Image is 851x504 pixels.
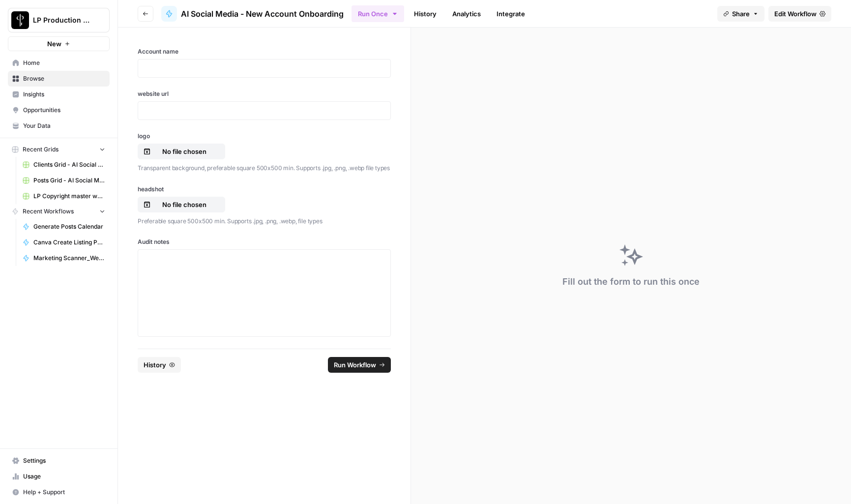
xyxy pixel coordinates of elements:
span: Canva Create Listing Posts (human review to pick properties) [33,238,105,247]
span: Home [23,59,105,67]
span: History [144,360,166,370]
button: No file chosen [138,144,225,159]
a: Marketing Scanner_Website analysis [18,250,110,266]
span: AI Social Media - New Account Onboarding [181,8,344,20]
span: New [47,39,61,49]
a: Canva Create Listing Posts (human review to pick properties) [18,235,110,250]
span: LP Copyright master workflow Grid [33,192,105,201]
span: Recent Workflows [23,207,74,216]
button: Run Once [352,5,404,22]
a: History [408,6,442,22]
button: Help + Support [8,484,110,500]
button: New [8,36,110,51]
span: Share [732,9,750,19]
a: LP Copyright master workflow Grid [18,188,110,204]
span: Edit Workflow [774,9,817,19]
a: Browse [8,71,110,87]
a: Clients Grid - AI Social Media [18,157,110,173]
button: Workspace: LP Production Workloads [8,8,110,32]
p: Transparent background, preferable square 500x500 min. Supports .jpg, .png, .webp file types [138,163,391,173]
button: Run Workflow [328,357,391,373]
p: No file chosen [153,147,216,156]
button: Recent Grids [8,142,110,157]
a: AI Social Media - New Account Onboarding [161,6,344,22]
a: Posts Grid - AI Social Media [18,173,110,188]
label: Audit notes [138,237,391,246]
img: LP Production Workloads Logo [11,11,29,29]
a: Edit Workflow [768,6,831,22]
a: Analytics [446,6,487,22]
span: Clients Grid - AI Social Media [33,160,105,169]
span: Opportunities [23,106,105,115]
span: Help + Support [23,488,105,497]
div: Fill out the form to run this once [562,275,700,289]
span: Settings [23,456,105,465]
a: Opportunities [8,102,110,118]
a: Usage [8,469,110,484]
span: LP Production Workloads [33,15,92,25]
a: Generate Posts Calendar [18,219,110,235]
button: No file chosen [138,197,225,212]
span: Posts Grid - AI Social Media [33,176,105,185]
span: Browse [23,74,105,83]
a: Home [8,55,110,71]
a: Your Data [8,118,110,134]
button: Share [717,6,764,22]
button: History [138,357,181,373]
label: website url [138,89,391,98]
span: Marketing Scanner_Website analysis [33,254,105,263]
label: logo [138,132,391,141]
a: Settings [8,453,110,469]
button: Recent Workflows [8,204,110,219]
span: Usage [23,472,105,481]
span: Insights [23,90,105,99]
span: Your Data [23,121,105,130]
label: headshot [138,185,391,194]
a: Insights [8,87,110,102]
span: Run Workflow [334,360,376,370]
label: Account name [138,47,391,56]
p: Preferable square 500x500 min. Supports .jpg, .png, .webp, file types [138,216,391,226]
span: Recent Grids [23,145,59,154]
span: Generate Posts Calendar [33,222,105,231]
a: Integrate [491,6,531,22]
p: No file chosen [153,200,216,209]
